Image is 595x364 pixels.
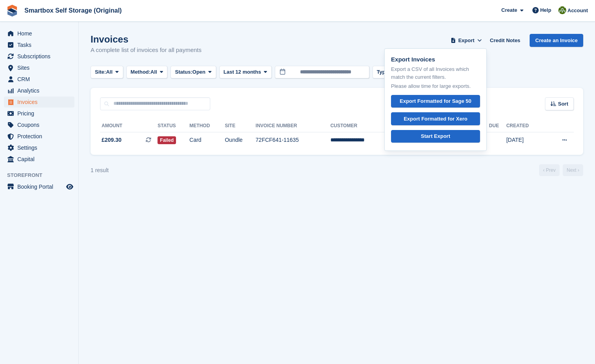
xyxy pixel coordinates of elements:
div: 1 result [91,166,109,175]
span: Last 12 months [224,68,261,76]
span: Method: [131,68,151,76]
p: Please allow time for large exports. [391,82,480,90]
span: Sites [17,62,65,73]
span: Storefront [7,171,78,179]
a: menu [4,181,74,192]
a: menu [4,154,74,165]
span: Coupons [17,119,65,130]
div: Export Formatted for Sage 50 [400,97,471,105]
span: Open [193,68,206,76]
th: Method [189,120,225,132]
a: Start Export [391,130,480,143]
button: Export [449,34,484,47]
img: Caren Ingold [558,6,566,14]
a: menu [4,142,74,153]
td: [DATE] [506,132,545,149]
h1: Invoices [91,34,202,45]
span: Booking Portal [17,181,65,192]
nav: Page [538,164,585,176]
span: Failed [158,136,176,144]
a: menu [4,131,74,142]
span: Pricing [17,108,65,119]
a: menu [4,85,74,96]
th: Created [506,120,545,132]
span: Site: [95,68,106,76]
a: Credit Notes [487,34,523,47]
td: Card [189,132,225,149]
span: Export [458,37,475,45]
span: All [106,68,113,76]
th: Due [489,120,506,132]
button: Last 12 months [219,66,272,79]
span: Invoices [17,97,65,108]
a: Create an Invoice [530,34,583,47]
a: Export Formatted for Sage 50 [391,95,480,108]
span: Capital [17,154,65,165]
th: Customer [330,120,489,132]
span: Settings [17,142,65,153]
button: Site: All [91,66,123,79]
th: Site [225,120,256,132]
a: menu [4,119,74,130]
span: £209.30 [102,136,122,144]
span: Protection [17,131,65,142]
span: Tasks [17,39,65,50]
a: menu [4,74,74,85]
th: Amount [100,120,158,132]
span: Subscriptions [17,51,65,62]
span: Home [17,28,65,39]
p: Export a CSV of all Invoices which match the current filters. [391,65,480,81]
p: A complete list of invoices for all payments [91,46,202,55]
span: All [150,68,157,76]
span: Type: [377,68,390,76]
td: Oundle [225,132,256,149]
button: Type: All [373,66,407,79]
a: Preview store [65,182,74,191]
p: Export Invoices [391,55,480,64]
th: Invoice Number [256,120,330,132]
span: Sort [558,100,568,108]
td: 72FCF641-11635 [256,132,330,149]
a: menu [4,28,74,39]
a: Smartbox Self Storage (Original) [21,4,125,17]
span: Status: [175,68,192,76]
span: Create [501,6,517,14]
a: menu [4,51,74,62]
span: CRM [17,74,65,85]
a: menu [4,39,74,50]
button: Status: Open [171,66,216,79]
button: Method: All [126,66,168,79]
span: Analytics [17,85,65,96]
a: Previous [539,164,560,176]
img: stora-icon-8386f47178a22dfd0bd8f6a31ec36ba5ce8667c1dd55bd0f319d3a0aa187defe.svg [6,5,18,17]
a: menu [4,108,74,119]
a: Export Formatted for Xero [391,112,480,125]
a: Next [563,164,583,176]
span: Account [567,7,588,15]
div: Start Export [421,132,450,140]
div: Export Formatted for Xero [404,115,467,123]
span: Help [540,6,551,14]
a: menu [4,97,74,108]
a: menu [4,62,74,73]
th: Status [158,120,189,132]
